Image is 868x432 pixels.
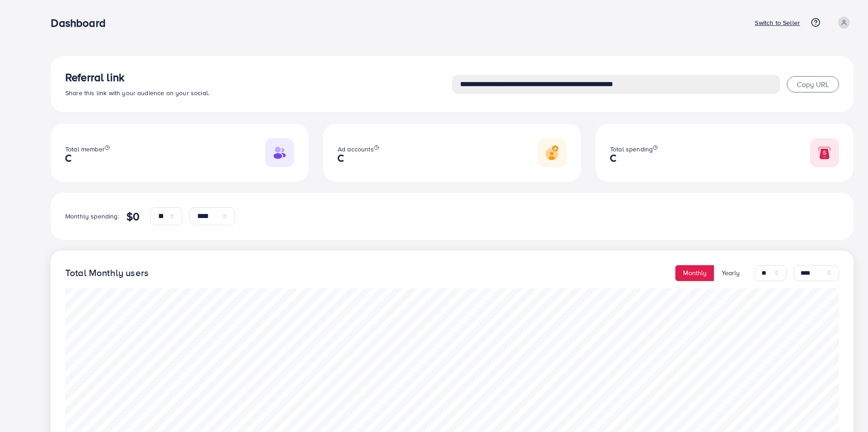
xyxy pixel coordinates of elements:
[65,88,209,97] span: Share this link with your audience on your social.
[810,138,839,167] img: Responsive image
[126,210,140,223] h4: $0
[65,71,452,84] h3: Referral link
[65,145,105,154] span: Total member
[797,79,829,89] span: Copy URL
[338,145,374,154] span: Ad accounts
[265,138,294,167] img: Responsive image
[538,138,567,167] img: Responsive image
[65,211,119,222] p: Monthly spending:
[787,76,839,92] button: Copy URL
[714,265,747,281] button: Yearly
[610,145,653,154] span: Total spending
[755,17,800,28] p: Switch to Seller
[65,267,149,279] h4: Total Monthly users
[675,265,714,281] button: Monthly
[51,16,112,29] h3: Dashboard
